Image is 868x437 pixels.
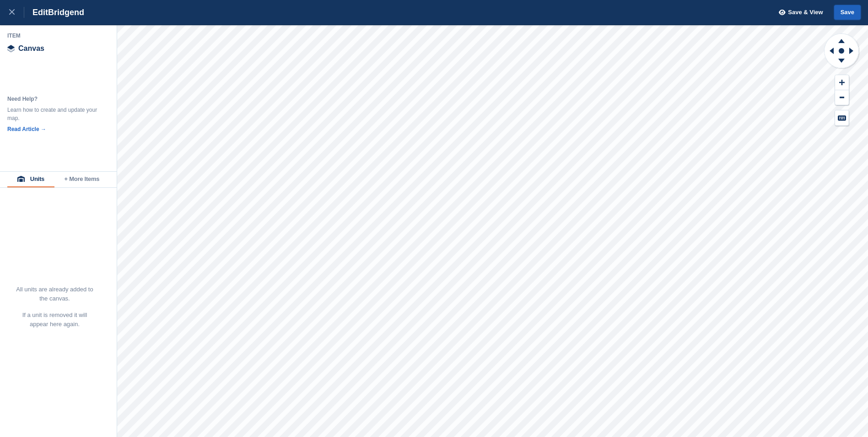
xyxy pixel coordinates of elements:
[16,285,94,303] p: All units are already added to the canvas.
[7,106,99,122] div: Learn how to create and update your map.
[7,45,15,52] img: canvas-icn.9d1aba5b.svg
[18,45,44,52] span: Canvas
[834,5,861,20] button: Save
[774,5,823,20] button: Save & View
[54,172,109,187] button: + More Items
[835,90,849,105] button: Zoom Out
[835,75,849,90] button: Zoom In
[7,172,54,187] button: Units
[7,32,110,39] div: Item
[16,311,94,329] p: If a unit is removed it will appear here again.
[24,7,84,18] div: Edit Bridgend
[788,8,823,17] span: Save & View
[835,110,849,126] button: Keyboard Shortcuts
[7,126,46,132] a: Read Article →
[7,95,99,103] div: Need Help?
